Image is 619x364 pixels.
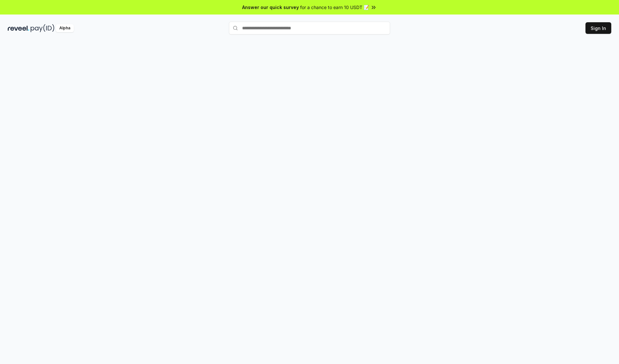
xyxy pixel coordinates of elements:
span: Answer our quick survey [242,4,299,11]
img: pay_id [31,24,54,32]
button: Sign In [585,22,611,34]
span: for a chance to earn 10 USDT 📝 [300,4,369,11]
div: Alpha [56,24,74,32]
img: reveel_dark [8,24,29,32]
